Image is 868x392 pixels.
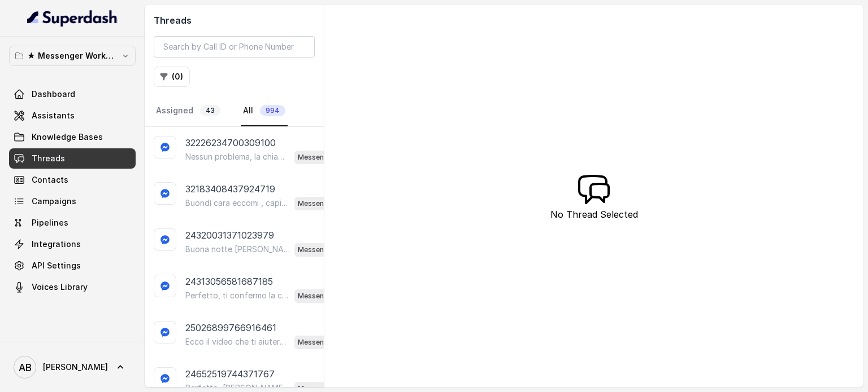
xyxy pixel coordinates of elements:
[43,362,108,373] span: [PERSON_NAME]
[9,127,136,147] a: Knowledge Bases
[241,96,288,126] a: All994
[185,244,290,255] p: Buona notte [PERSON_NAME]! Ti confermo la chiamata per [DATE] alle 11:00. Nel frattempo, ti lasci...
[298,244,343,256] p: Messenger Metodo FESPA v2
[154,14,315,27] h2: Threads
[32,174,68,186] span: Contacts
[27,9,118,27] img: light.svg
[19,362,32,373] text: AB
[32,239,81,250] span: Integrations
[185,228,274,242] p: 24320031371023979
[185,275,273,288] p: 24313056581687185
[550,208,638,221] p: No Thread Selected
[200,105,220,116] span: 43
[9,351,136,383] a: [PERSON_NAME]
[185,290,290,301] p: Perfetto, ti confermo la chiamata per [DATE] alle 17:00! Un nostro segretario ti chiamerà per ill...
[185,367,275,381] p: 24652519744371767
[9,46,136,66] button: ★ Messenger Workspace
[9,105,136,126] a: Assistants
[185,336,290,347] p: Ecco il video che ti aiuterà a capire meglio il Metodo FESPA: [URL][DOMAIN_NAME] E anche la guida...
[32,196,76,207] span: Campaigns
[154,96,223,126] a: Assigned43
[32,217,68,228] span: Pipelines
[154,36,315,58] input: Search by Call ID or Phone Number
[298,290,343,302] p: Messenger Metodo FESPA v2
[298,152,343,163] p: Messenger Metodo FESPA v2
[185,197,290,209] p: Buondì cara eccomi , capisco .. Hai già fatto qualcosa per provare a perdere questi 20 kg ?
[32,260,81,271] span: API Settings
[9,170,136,190] a: Contacts
[185,136,276,149] p: 32226234700309100
[9,213,136,233] a: Pipelines
[9,234,136,254] a: Integrations
[185,182,275,196] p: 32183408437924719
[32,131,103,143] span: Knowledge Bases
[27,49,118,63] p: ★ Messenger Workspace
[32,281,88,293] span: Voices Library
[9,191,136,212] a: Campaigns
[185,321,276,334] p: 25026899766916461
[298,337,343,348] p: Messenger Metodo FESPA v2
[185,151,290,162] p: Nessun problema, la chiamata può essere fatta nel giorno e all’orario che preferisci. 😊 Quando ti...
[32,153,65,164] span: Threads
[260,105,285,116] span: 994
[9,148,136,169] a: Threads
[298,198,343,209] p: Messenger Metodo FESPA v2
[32,89,75,100] span: Dashboard
[9,84,136,104] a: Dashboard
[9,277,136,297] a: Voices Library
[154,96,315,126] nav: Tabs
[32,110,75,121] span: Assistants
[9,256,136,276] a: API Settings
[154,67,190,87] button: (0)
